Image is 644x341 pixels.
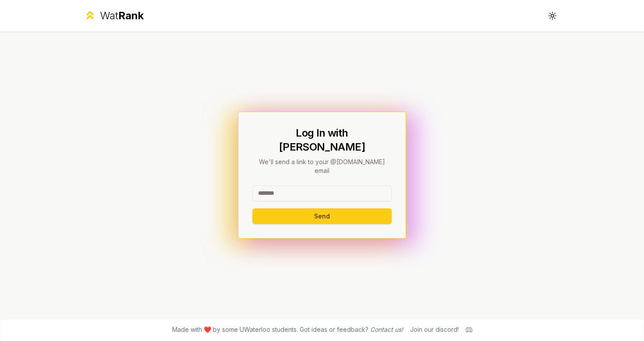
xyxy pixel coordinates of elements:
[118,9,144,22] span: Rank
[100,9,144,23] div: Wat
[172,325,403,334] span: Made with ❤️ by some UWaterloo students. Got ideas or feedback?
[252,126,392,154] h1: Log In with [PERSON_NAME]
[84,9,144,23] a: WatRank
[252,208,392,224] button: Send
[410,325,459,334] div: Join our discord!
[252,158,392,175] p: We'll send a link to your @[DOMAIN_NAME] email
[370,326,403,333] a: Contact us!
